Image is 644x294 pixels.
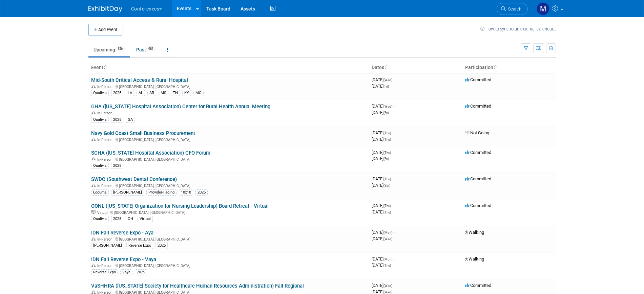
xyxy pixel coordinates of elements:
span: (Mon) [383,231,392,234]
span: Virtual [97,210,109,215]
button: Add Event [88,24,122,36]
div: MS [159,90,168,96]
div: [GEOGRAPHIC_DATA], [GEOGRAPHIC_DATA] [91,84,366,89]
div: LA [126,90,134,96]
span: Committed [465,77,491,82]
a: GHA ([US_STATE] Hospital Association) Center for Rural Health Annual Meeting [91,104,270,110]
div: AL [137,90,145,96]
a: SWDC (Southwest Dental Conference) [91,176,177,182]
a: IDN Fall Reverse Expo - Aya [91,230,153,236]
div: [GEOGRAPHIC_DATA], [GEOGRAPHIC_DATA] [91,209,366,215]
span: [DATE] [372,263,391,268]
div: 2025 [195,189,208,196]
a: How to sync to an external calendar... [480,26,556,31]
span: (Sat) [383,184,390,187]
span: (Wed) [383,284,392,288]
span: (Fri) [383,157,389,161]
img: In-Person Event [91,138,96,141]
span: In-Person [97,111,115,115]
div: Locums [91,189,109,196]
div: 2025 [111,163,123,169]
span: (Mon) [383,257,392,261]
div: 2025 [111,216,123,222]
span: Committed [465,283,491,288]
div: Vaya [120,269,132,275]
div: [GEOGRAPHIC_DATA], [GEOGRAPHIC_DATA] [91,183,366,188]
div: GA [126,117,135,123]
span: (Thu) [383,177,391,181]
div: [GEOGRAPHIC_DATA], [GEOGRAPHIC_DATA] [91,263,366,268]
img: In-Person Event [91,237,96,241]
div: 10x10 [179,189,193,196]
span: Committed [465,176,491,181]
span: (Fri) [383,111,389,115]
span: In-Person [97,264,115,268]
div: Qualivis [91,117,109,123]
span: (Thu) [383,210,391,214]
span: (Fri) [383,85,389,88]
span: In-Person [97,237,115,242]
span: - [392,130,393,135]
th: Participation [462,62,556,73]
a: SCHA ([US_STATE] Hospital Association) CFO Forum [91,150,210,156]
span: Search [506,6,521,12]
span: (Wed) [383,105,392,108]
span: - [393,256,394,262]
a: VaSHHRA ([US_STATE] Society for Healthcare Human Resources Administration) Fall Regional [91,283,304,289]
img: In-Person Event [91,157,96,161]
span: - [393,77,394,82]
span: (Thu) [383,204,391,208]
span: - [392,176,393,181]
span: - [393,230,394,235]
span: [DATE] [372,230,394,235]
span: [DATE] [372,156,389,161]
img: In-Person Event [91,111,96,114]
span: [DATE] [372,104,394,109]
div: [GEOGRAPHIC_DATA], [GEOGRAPHIC_DATA] [91,156,366,162]
a: IDN Fall Reverse Expo - Vaya [91,256,156,263]
div: [GEOGRAPHIC_DATA], [GEOGRAPHIC_DATA] [91,236,366,242]
span: In-Person [97,157,115,162]
div: MO [193,90,204,96]
img: In-Person Event [91,184,96,187]
span: (Thu) [383,138,391,141]
span: In-Person [97,184,115,188]
div: 2025 [111,90,123,96]
img: In-Person Event [91,264,96,267]
div: 2025 [135,269,147,275]
span: [DATE] [372,137,391,142]
span: - [392,150,393,155]
span: Committed [465,104,491,109]
a: Sort by Start Date [384,65,388,70]
span: - [392,203,393,208]
div: [PERSON_NAME] [91,243,124,249]
span: [DATE] [372,150,393,155]
span: 156 [116,46,125,51]
span: [DATE] [372,209,391,214]
span: (Wed) [383,290,392,294]
span: In-Person [97,85,115,89]
div: AR [147,90,156,96]
span: [DATE] [372,110,389,115]
span: [DATE] [372,130,393,135]
div: 2025 [111,117,123,123]
div: Qualivis [91,90,109,96]
div: KY [182,90,191,96]
span: [DATE] [372,176,393,181]
a: Search [497,3,528,15]
a: Past981 [131,43,161,56]
span: [DATE] [372,236,392,241]
span: [DATE] [372,84,389,89]
a: Navy Gold Coast Small Business Procurement [91,130,195,136]
img: ExhibitDay [88,6,122,13]
a: Sort by Participation Type [493,65,497,70]
div: 2025 [155,243,168,249]
div: Virtual [138,216,153,222]
div: Reverse Expo [126,243,153,249]
span: [DATE] [372,256,394,262]
img: Marygrace LeGros [537,2,549,15]
span: - [393,104,394,109]
span: Committed [465,150,491,155]
span: (Wed) [383,78,392,82]
span: Not Going [465,130,489,135]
